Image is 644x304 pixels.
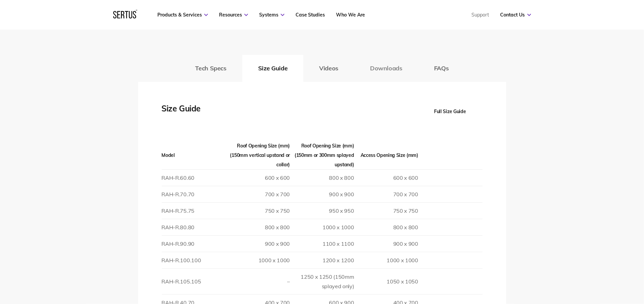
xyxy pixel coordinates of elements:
[354,202,418,219] td: 750 x 750
[336,12,365,18] a: Who We Are
[226,252,290,268] td: 1000 x 1000
[162,268,226,294] td: RAH-R.105.105
[226,235,290,252] td: 900 x 900
[354,219,418,235] td: 800 x 800
[162,219,226,235] td: RAH-R.80.80
[303,55,354,82] button: Videos
[418,55,465,82] button: FAQs
[162,141,226,170] th: Model
[157,12,208,18] a: Products & Services
[290,202,354,219] td: 950 x 950
[523,226,644,304] iframe: Chat Widget
[226,141,290,170] th: Roof Opening Size (mm) (150mm vertical upstand or collar)
[162,169,226,186] td: RAH-R.60.60
[472,12,489,18] a: Support
[290,252,354,268] td: 1200 x 1200
[226,186,290,202] td: 700 x 700
[500,12,531,18] a: Contact Us
[162,235,226,252] td: RAH-R.90.90
[354,141,418,170] th: Access Opening Size (mm)
[354,252,418,268] td: 1000 x 1000
[226,202,290,219] td: 750 x 750
[418,102,483,121] button: Full Size Guide
[290,169,354,186] td: 800 x 800
[226,169,290,186] td: 600 x 600
[354,55,418,82] button: Downloads
[226,219,290,235] td: 800 x 800
[290,186,354,202] td: 900 x 900
[354,186,418,202] td: 700 x 700
[180,55,242,82] button: Tech Specs
[290,141,354,170] th: Roof Opening Size (mm) (150mm or 300mm splayed upstand)
[290,268,354,294] td: 1250 x 1250 (150mm splayed only)
[162,252,226,268] td: RAH-R.100.100
[290,219,354,235] td: 1000 x 1000
[259,12,284,18] a: Systems
[162,102,229,121] div: Size Guide
[162,186,226,202] td: RAH-R.70.70
[226,268,290,294] td: –
[290,235,354,252] td: 1100 x 1100
[354,169,418,186] td: 600 x 600
[296,12,325,18] a: Case Studies
[162,202,226,219] td: RAH-R.75.75
[354,235,418,252] td: 900 x 900
[219,12,248,18] a: Resources
[354,268,418,294] td: 1050 x 1050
